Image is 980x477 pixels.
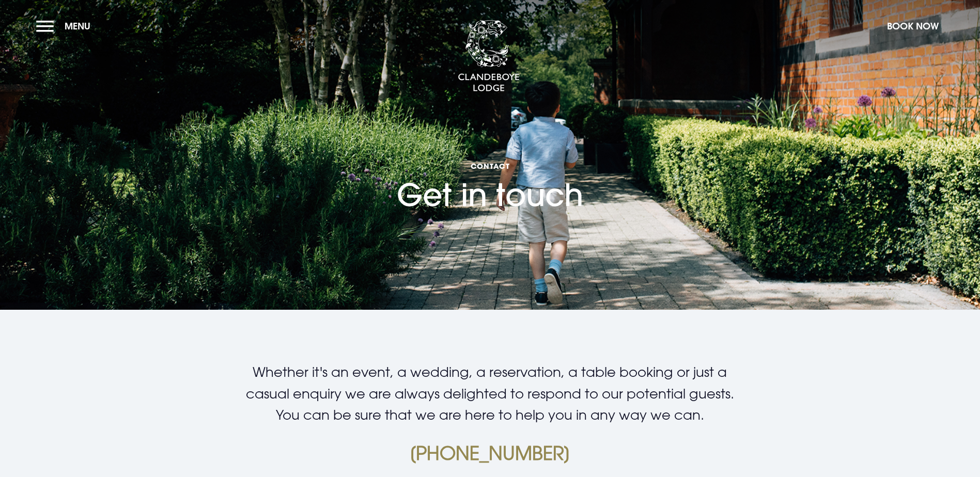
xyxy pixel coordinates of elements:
p: Whether it's an event, a wedding, a reservation, a table booking or just a casual enquiry we are ... [244,361,736,426]
a: [PHONE_NUMBER] [409,442,571,464]
span: Contact [397,161,583,171]
img: Clandeboye Lodge [458,20,520,92]
span: Menu [65,20,90,32]
button: Menu [36,15,96,37]
button: Book Now [882,15,944,37]
h1: Get in touch [397,102,583,213]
